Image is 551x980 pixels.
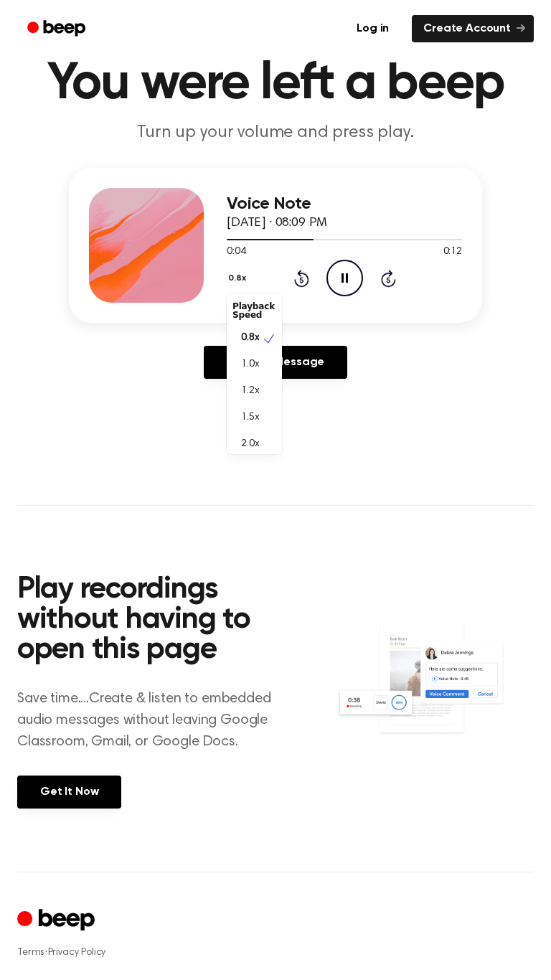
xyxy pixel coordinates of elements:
span: 1.2x [241,384,259,399]
span: 2.0x [241,437,259,452]
button: 0.8x [227,266,251,291]
div: 0.8x [227,293,282,454]
span: 0.8x [241,331,259,346]
div: Playback Speed [227,296,282,325]
span: 1.5x [241,410,259,425]
span: 1.0x [241,357,259,372]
